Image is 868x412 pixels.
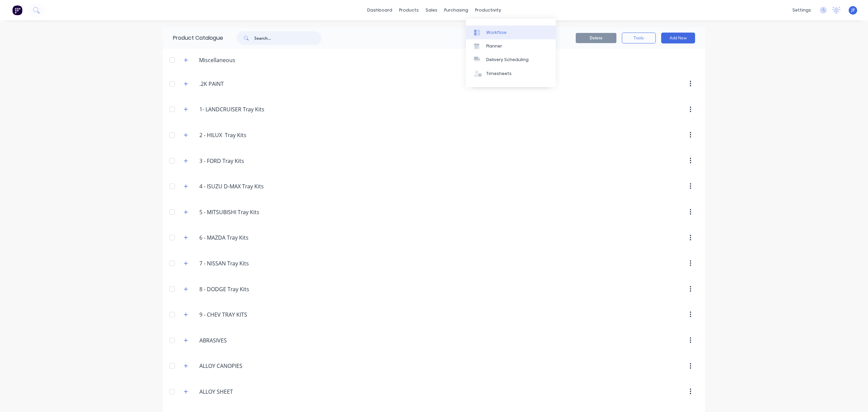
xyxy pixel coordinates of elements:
[789,5,814,15] div: settings
[12,5,22,15] img: Factory
[396,5,422,15] div: products
[199,80,280,88] input: Enter category name
[576,33,616,43] button: Delete
[851,7,855,13] span: JF
[466,67,556,80] a: Timesheets
[466,39,556,53] a: Planner
[466,53,556,67] a: Delivery Scheduling
[486,43,502,49] div: Planner
[163,27,223,49] div: Product Catalogue
[254,31,321,45] input: Search...
[199,182,280,190] input: Enter category name
[622,33,656,43] button: Tools
[199,233,280,242] input: Enter category name
[199,131,280,139] input: Enter category name
[472,5,505,15] div: productivity
[486,57,529,63] div: Delivery Scheduling
[199,208,280,216] input: Enter category name
[422,5,441,15] div: sales
[199,311,280,319] input: Enter category name
[194,56,241,64] div: Miscellaneous
[364,5,396,15] a: dashboard
[199,388,280,396] input: Enter category name
[466,25,556,39] a: Workflow
[199,336,280,344] input: Enter category name
[486,30,507,36] div: Workflow
[199,105,280,113] input: Enter category name
[199,362,280,370] input: Enter category name
[199,285,280,293] input: Enter category name
[486,71,512,77] div: Timesheets
[199,157,280,165] input: Enter category name
[441,5,472,15] div: purchasing
[199,259,280,267] input: Enter category name
[661,33,695,43] button: Add New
